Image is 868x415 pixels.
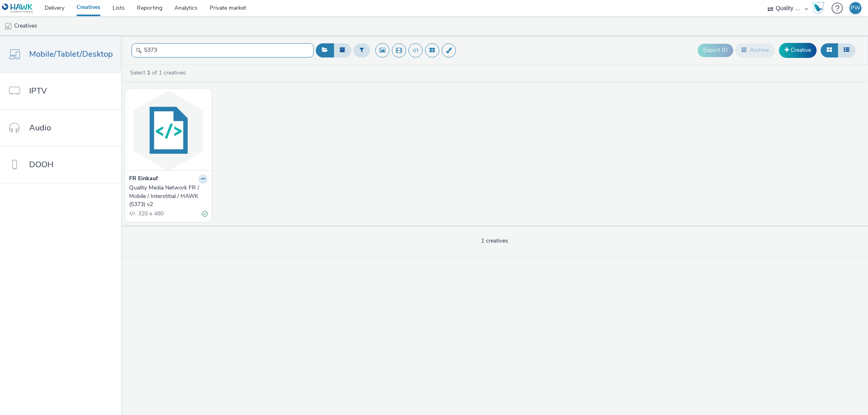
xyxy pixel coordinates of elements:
div: PW [851,2,860,14]
strong: FR Einkauf [129,175,158,184]
img: undefined Logo [2,3,33,13]
span: Audio [29,122,51,134]
a: Hawk Academy [812,2,828,15]
div: Quality Media Network FR / Mobile / Interstitial / HAWK (5373) v2 [129,184,204,209]
button: Grid [821,43,838,57]
a: Quality Media Network FR / Mobile / Interstitial / HAWK (5373) v2 [129,184,208,209]
div: Valid [202,209,208,218]
button: Export ID [698,44,733,57]
img: Quality Media Network FR / Mobile / Interstitial / HAWK (5373) v2 visual [127,91,210,170]
img: Hawk Academy [812,2,824,15]
a: Select of 1 creatives [129,69,189,77]
span: 1 creatives [481,237,508,245]
button: Archive [735,43,775,57]
span: IPTV [29,85,47,97]
a: Creative [779,43,817,57]
span: DOOH [29,159,53,170]
img: mobile [4,22,12,30]
button: Table [838,43,855,57]
strong: 1 [147,69,150,77]
input: Search... [132,43,314,57]
span: 320 x 480 [137,210,164,217]
span: Mobile/Tablet/Desktop [29,48,113,60]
